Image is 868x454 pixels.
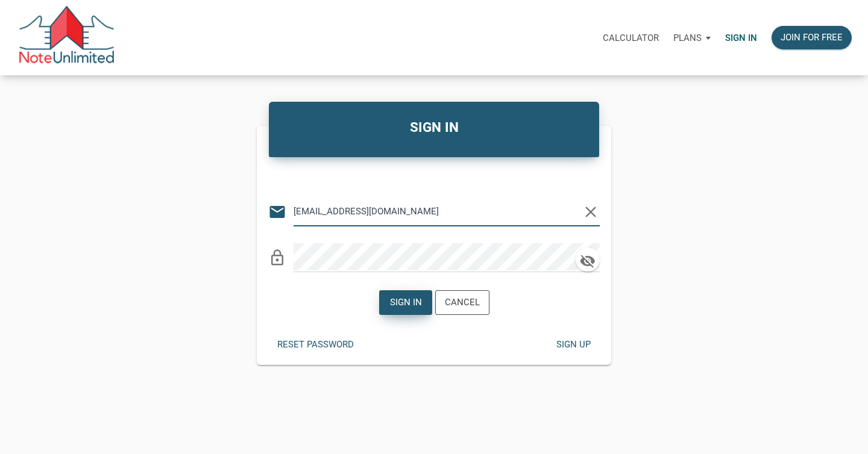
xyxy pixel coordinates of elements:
[18,6,115,69] img: NoteUnlimited
[718,19,764,57] a: Sign in
[379,290,432,315] button: Sign in
[596,19,666,57] a: Calculator
[389,296,421,309] div: Sign in
[582,203,600,221] i: clear
[673,33,702,43] p: Plans
[781,31,843,45] div: Join for free
[445,296,480,309] div: Cancel
[277,338,354,352] div: Reset password
[268,333,363,356] button: Reset password
[294,197,582,225] input: Email
[666,19,718,57] a: Plans
[268,203,286,221] i: email
[603,33,659,43] p: Calculator
[772,26,852,49] button: Join for free
[764,19,859,57] a: Join for free
[268,249,286,267] i: lock_outline
[547,333,600,356] button: Sign up
[666,20,718,56] button: Plans
[556,338,591,352] div: Sign up
[725,33,757,43] p: Sign in
[278,117,590,138] h4: SIGN IN
[435,290,489,315] button: Cancel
